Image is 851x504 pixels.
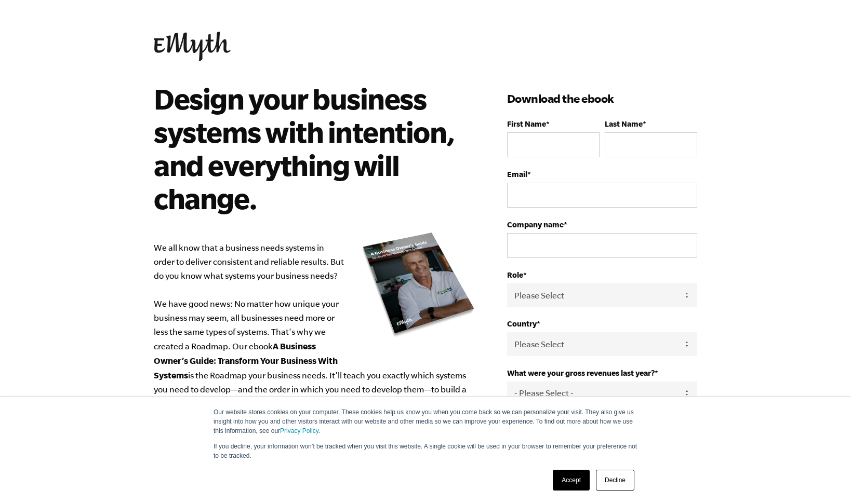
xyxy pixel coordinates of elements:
[214,407,637,435] p: Our website stores cookies on your computer. These cookies help us know you when you come back so...
[214,442,637,460] p: If you decline, your information won’t be tracked when you visit this website. A single cookie wi...
[507,170,527,179] span: Email
[553,470,590,491] a: Accept
[605,119,643,128] span: Last Name
[507,90,697,107] h3: Download the ebook
[154,32,231,61] img: EMyth
[154,341,338,380] b: A Business Owner’s Guide: Transform Your Business With Systems
[507,119,546,128] span: First Name
[507,319,537,328] span: Country
[154,82,461,215] h2: Design your business systems with intention, and everything will change.
[507,270,523,279] span: Role
[362,231,476,338] img: new_roadmap_cover_093019
[507,220,564,229] span: Company name
[154,241,476,411] p: We all know that a business needs systems in order to deliver consistent and reliable results. Bu...
[280,427,318,434] a: Privacy Policy
[596,470,634,491] a: Decline
[507,369,655,377] span: What were your gross revenues last year?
